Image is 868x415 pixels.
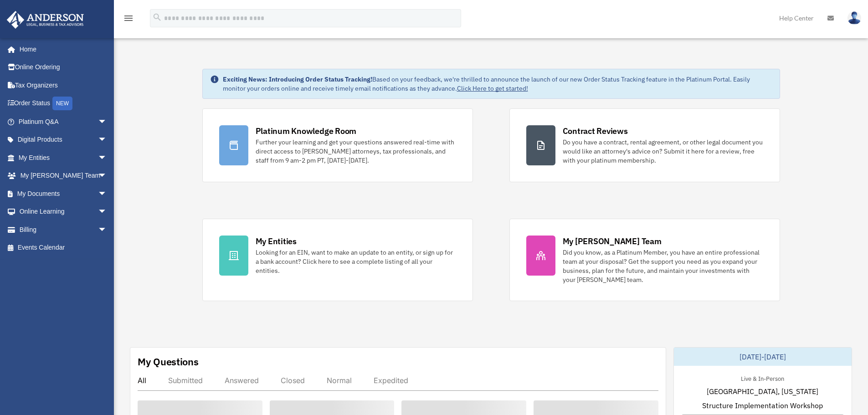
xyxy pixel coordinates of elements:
a: Billingarrow_drop_down [6,220,121,239]
div: Did you know, as a Platinum Member, you have an entire professional team at your disposal? Get th... [563,248,763,284]
div: Platinum Knowledge Room [256,125,357,137]
strong: Exciting News: Introducing Order Status Tracking! [223,75,372,83]
a: Contract Reviews Do you have a contract, rental agreement, or other legal document you would like... [509,108,780,182]
a: Events Calendar [6,239,121,257]
i: search [152,12,162,22]
a: Online Learningarrow_drop_down [6,203,121,221]
span: arrow_drop_down [98,184,116,203]
a: Digital Productsarrow_drop_down [6,131,121,149]
div: Looking for an EIN, want to make an update to an entity, or sign up for a bank account? Click her... [256,248,456,275]
a: menu [123,16,134,24]
a: Platinum Q&Aarrow_drop_down [6,113,121,131]
span: arrow_drop_down [98,167,116,185]
div: [DATE]-[DATE] [674,348,852,366]
div: Do you have a contract, rental agreement, or other legal document you would like an attorney's ad... [563,138,763,165]
div: Answered [225,376,259,385]
a: My [PERSON_NAME] Team Did you know, as a Platinum Member, you have an entire professional team at... [509,219,780,301]
span: arrow_drop_down [98,149,116,167]
i: menu [123,13,134,24]
div: Expedited [374,376,408,385]
a: Click Here to get started! [457,84,528,92]
a: My Entitiesarrow_drop_down [6,149,121,167]
a: My Entities Looking for an EIN, want to make an update to an entity, or sign up for a bank accoun... [202,219,473,301]
span: arrow_drop_down [98,220,116,239]
a: Tax Organizers [6,76,121,94]
span: Structure Implementation Workshop [702,400,823,411]
span: arrow_drop_down [98,113,116,131]
img: Anderson Advisors Platinum Portal [4,11,87,29]
div: All [138,376,146,385]
div: Live & In-Person [734,373,791,383]
div: Contract Reviews [563,125,628,137]
a: My [PERSON_NAME] Teamarrow_drop_down [6,167,121,185]
a: Order StatusNEW [6,94,121,113]
div: My Entities [256,236,297,247]
div: Normal [327,376,352,385]
span: arrow_drop_down [98,203,116,221]
a: Home [6,40,116,58]
img: User Pic [847,11,861,25]
a: My Documentsarrow_drop_down [6,184,121,203]
div: Closed [281,376,305,385]
div: Further your learning and get your questions answered real-time with direct access to [PERSON_NAM... [256,138,456,165]
a: Online Ordering [6,58,121,77]
span: arrow_drop_down [98,131,116,149]
a: Platinum Knowledge Room Further your learning and get your questions answered real-time with dire... [202,108,473,182]
span: [GEOGRAPHIC_DATA], [US_STATE] [707,386,818,397]
div: Based on your feedback, we're thrilled to announce the launch of our new Order Status Tracking fe... [223,75,772,93]
div: NEW [52,97,72,110]
div: My Questions [138,355,199,369]
div: Submitted [168,376,203,385]
div: My [PERSON_NAME] Team [563,236,662,247]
